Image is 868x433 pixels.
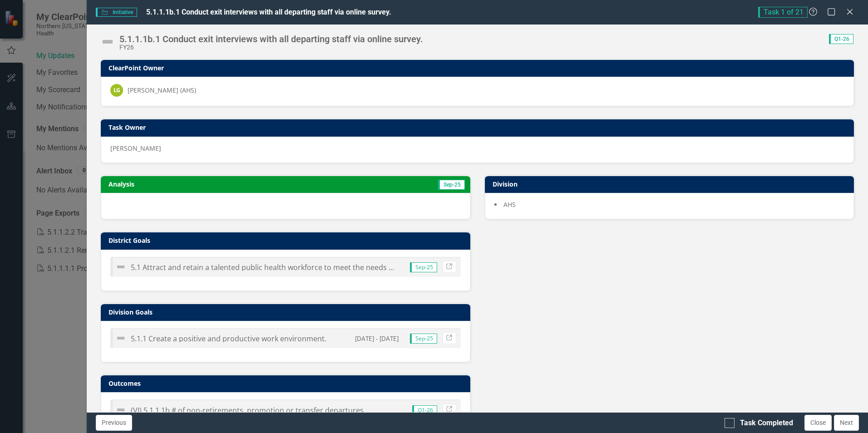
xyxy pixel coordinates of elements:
h3: Task Owner [108,124,849,131]
span: AHS [503,200,516,209]
span: Initiative [96,8,137,17]
span: Sep-25 [438,180,465,190]
span: (VI) 5.1.1.1b # of non-retirements, promotion or transfer departures [131,405,364,415]
h3: Outcomes [108,380,465,387]
img: Not Defined [115,333,126,344]
h3: ClearPoint Owner [108,64,849,71]
button: Next [834,415,859,431]
button: Previous [96,415,132,431]
button: Close [804,415,832,431]
div: FY26 [119,44,423,51]
div: LG [110,84,123,97]
span: 5.1.1.1b.1 Conduct exit interviews with all departing staff via online survey. [146,8,391,16]
h3: Division Goals [108,309,465,315]
h3: Analysis [108,181,281,187]
span: 5.1 Attract and retain a talented public health workforce to meet the needs of [GEOGRAPHIC_DATA]. [131,262,471,272]
div: 5.1.1.1b.1 Conduct exit interviews with all departing staff via online survey. [119,34,423,44]
small: [DATE] - [DATE] [355,334,399,343]
span: 5.1.1 Create a positive and productive work environment. [131,334,326,344]
img: Not Defined [115,261,126,272]
span: Sep-25 [410,334,437,344]
span: Q1-26 [829,34,853,44]
img: Not Defined [100,34,115,49]
h3: Division [493,181,849,187]
div: [PERSON_NAME] [110,144,844,153]
div: [PERSON_NAME] (AHS) [128,86,196,95]
h3: District Goals [108,237,465,244]
span: Q1-26 [412,405,437,415]
span: Task 1 of 21 [758,7,808,18]
div: Task Completed [740,418,793,428]
img: Not Defined [115,404,126,415]
span: Sep-25 [410,262,437,272]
